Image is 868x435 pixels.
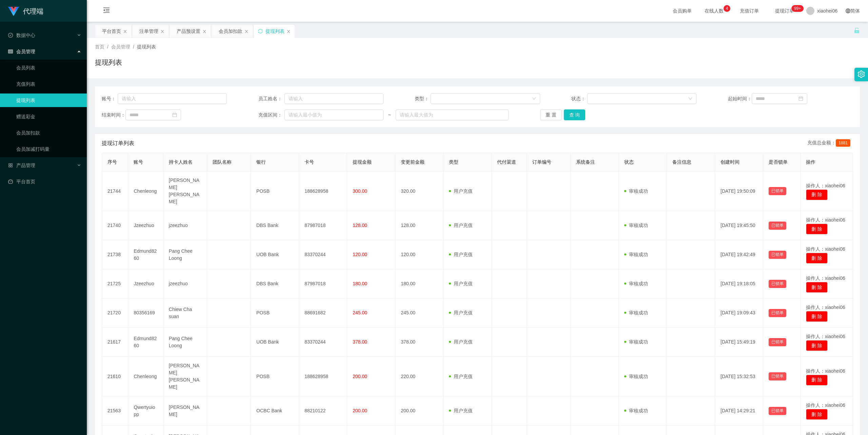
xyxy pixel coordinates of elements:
td: DBS Bank [251,269,299,298]
div: 平台首页 [102,25,121,38]
td: 188628958 [299,171,347,211]
td: 120.00 [395,240,443,269]
input: 请输入最小值为 [284,109,383,120]
button: 已锁单 [769,407,786,415]
td: 87987018 [299,269,347,298]
span: 用户充值 [449,374,473,379]
span: ~ [383,111,396,119]
td: Pang Chee Loong [163,328,207,357]
td: [DATE] 19:42:49 [715,240,763,269]
i: 图标: close [160,29,164,34]
h1: 提现列表 [95,57,122,67]
td: Jzeezhuo [128,269,163,298]
i: 图标: check-circle-o [8,33,13,38]
span: 操作人：xiaohei06 [806,246,845,252]
button: 删 除 [806,375,828,386]
td: Qwertyuiopp [128,396,163,426]
td: [DATE] 19:45:50 [715,211,763,240]
span: 操作人：xiaohei06 [806,402,845,408]
td: [PERSON_NAME] [PERSON_NAME] [163,171,207,211]
span: 操作 [806,159,815,165]
span: 审核成功 [624,188,648,194]
span: 变更前金额 [401,159,425,165]
button: 删 除 [806,253,828,264]
td: POSB [251,171,299,211]
span: 用户充值 [449,188,473,194]
span: 200.00 [353,408,367,413]
span: 状态 [624,159,634,165]
span: 用户充值 [449,223,473,228]
td: 21725 [102,269,128,298]
button: 删 除 [806,224,828,234]
span: 300.00 [353,188,367,194]
td: POSB [251,298,299,328]
td: 21720 [102,298,128,328]
i: 图标: down [532,97,536,101]
span: 操作人：xiaohei06 [806,183,845,188]
div: 充值总金额： [807,139,853,147]
button: 删 除 [806,189,828,200]
button: 删 除 [806,282,828,293]
i: 图标: close [287,29,291,34]
button: 查 询 [564,109,586,120]
td: 21563 [102,396,128,426]
span: 操作人：xiaohei06 [806,305,845,310]
span: 用户充值 [449,339,473,345]
sup: 1141 [791,5,804,12]
i: 图标: close [244,29,249,34]
td: Chenleong [128,357,163,396]
button: 已锁单 [769,280,786,288]
span: 员工姓名： [258,95,285,102]
span: 245.00 [353,310,367,315]
span: 审核成功 [624,374,648,379]
span: 用户充值 [449,252,473,257]
td: Edmund8260 [128,328,163,357]
span: 创建时间 [721,159,739,165]
span: 起始时间： [728,95,752,102]
td: 83370244 [299,328,347,357]
td: jzeezhuo [163,211,207,240]
span: 操作人：xiaohei06 [806,368,845,374]
span: 结束时间： [102,111,125,119]
a: 图标: dashboard平台首页 [8,175,81,188]
button: 删 除 [806,409,828,420]
td: 87987018 [299,211,347,240]
span: 会员管理 [8,49,35,54]
span: 数据中心 [8,33,35,38]
i: 图标: close [202,29,206,34]
h1: 代理端 [23,0,43,22]
td: [PERSON_NAME] [PERSON_NAME] [163,357,207,396]
a: 充值列表 [16,77,81,91]
span: 审核成功 [624,223,648,228]
span: 类型 [449,159,458,165]
td: [DATE] 19:50:09 [715,171,763,211]
span: 提现订单 [772,8,797,13]
span: 120.00 [353,252,367,257]
td: [PERSON_NAME] [163,396,207,426]
button: 删 除 [806,311,828,322]
i: 图标: appstore-o [8,163,13,168]
a: 提现列表 [16,94,81,107]
td: 80356169 [128,298,163,328]
td: 128.00 [395,211,443,240]
span: 系统备注 [576,159,595,165]
button: 已锁单 [769,372,786,380]
span: 产品管理 [8,163,35,168]
input: 请输入 [118,93,227,104]
span: / [133,44,134,49]
input: 请输入 [284,93,383,104]
i: 图标: global [846,8,850,13]
i: 图标: table [8,49,13,54]
td: 88210122 [299,396,347,426]
td: 21610 [102,357,128,396]
span: 操作人：xiaohei06 [806,217,845,223]
td: 200.00 [395,396,443,426]
button: 已锁单 [769,309,786,317]
i: 图标: close [123,29,127,34]
button: 已锁单 [769,222,786,230]
span: 充值订单 [736,8,762,13]
i: 图标: calendar [172,112,177,117]
td: UOB Bank [251,240,299,269]
td: Jzeezhuo [128,211,163,240]
span: 200.00 [353,374,367,379]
